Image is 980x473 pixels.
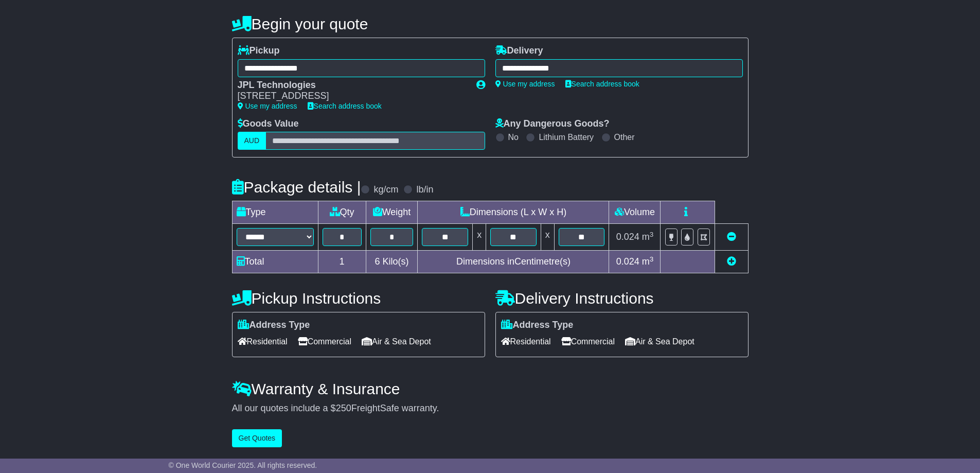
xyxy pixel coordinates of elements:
h4: Pickup Instructions [232,290,485,307]
span: 0.024 [616,256,639,267]
h4: Warranty & Insurance [232,380,749,397]
h4: Begin your quote [232,15,749,32]
td: Weight [366,201,418,224]
div: All our quotes include a $ FreightSafe warranty. [232,403,749,414]
td: Volume [609,201,661,224]
a: Use my address [495,80,555,88]
a: Search address book [565,80,639,88]
div: [STREET_ADDRESS] [238,91,466,102]
label: Any Dangerous Goods? [495,118,610,130]
label: Pickup [238,45,280,57]
label: Other [614,132,635,142]
label: No [508,132,519,142]
label: Lithium Battery [539,132,594,142]
a: Remove this item [727,232,736,242]
td: 1 [318,251,366,273]
span: Residential [501,334,551,349]
span: 0.024 [616,232,639,242]
label: Goods Value [238,118,299,130]
td: Kilo(s) [366,251,418,273]
label: AUD [238,132,266,150]
span: 250 [336,403,351,413]
h4: Package details | [232,179,361,196]
td: Qty [318,201,366,224]
span: m [642,256,654,267]
td: Type [232,201,318,224]
button: Get Quotes [232,429,282,447]
span: Commercial [298,334,351,349]
a: Add new item [727,256,736,267]
div: JPL Technologies [238,80,466,91]
a: Search address book [308,102,382,110]
td: Total [232,251,318,273]
span: © One World Courier 2025. All rights reserved. [169,461,317,469]
span: Air & Sea Depot [362,334,431,349]
label: Address Type [238,320,310,331]
label: Address Type [501,320,574,331]
label: lb/in [416,184,433,196]
span: Air & Sea Depot [625,334,694,349]
a: Use my address [238,102,297,110]
td: x [541,224,554,251]
td: x [473,224,486,251]
sup: 3 [650,255,654,263]
sup: 3 [650,231,654,238]
h4: Delivery Instructions [495,290,749,307]
label: Delivery [495,45,543,57]
td: Dimensions in Centimetre(s) [418,251,609,273]
span: Commercial [561,334,615,349]
span: m [642,232,654,242]
label: kg/cm [373,184,398,196]
span: 6 [375,256,380,267]
span: Residential [238,334,288,349]
td: Dimensions (L x W x H) [418,201,609,224]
